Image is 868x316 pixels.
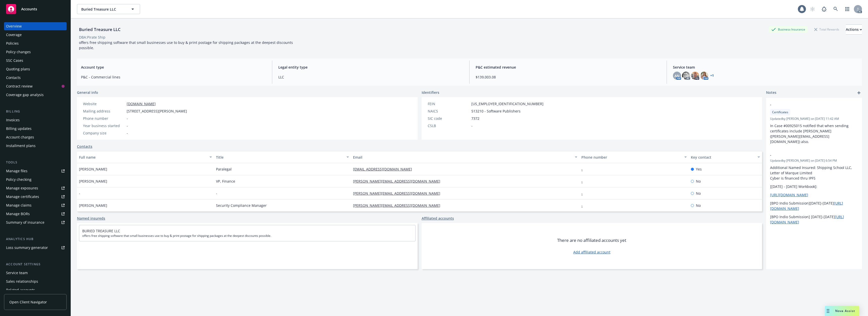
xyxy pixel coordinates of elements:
span: LLC [278,74,463,80]
div: Coverage [6,31,22,39]
div: Email [353,155,572,160]
a: Add affiliated account [573,249,610,255]
div: Phone number [581,155,681,160]
span: Updated by [PERSON_NAME] on [DATE] 6:54 PM [770,158,858,163]
a: [PERSON_NAME][EMAIL_ADDRESS][DOMAIN_NAME] [353,179,444,184]
div: Installment plans [6,142,36,150]
a: add [856,90,862,96]
a: Service team [4,269,67,277]
p: [[DATE] - [DATE] Workbook]: [770,184,858,189]
div: Account charges [6,133,34,141]
div: Policies [6,39,19,47]
span: Yes [696,166,702,172]
span: - [79,191,80,196]
div: Billing updates [6,125,32,133]
button: Full name [77,151,214,163]
div: Tools [4,160,67,165]
a: Policies [4,39,67,47]
div: Sales relationships [6,277,38,285]
span: Nova Assist [835,309,855,313]
span: offers free shipping software that small businesses use to buy & print postage for shipping packa... [82,234,412,238]
a: Manage certificates [4,193,67,201]
a: Start snowing [807,4,818,14]
span: Buried Treasure LLC [81,7,125,12]
span: [PERSON_NAME] [79,203,107,208]
a: Manage BORs [4,210,67,218]
span: [STREET_ADDRESS][PERSON_NAME] [127,108,187,114]
a: Related accounts [4,286,67,294]
div: Contract review [6,82,33,90]
span: $139,003.08 [476,74,661,80]
span: No [696,203,701,208]
div: Website [83,101,125,106]
a: [EMAIL_ADDRESS][DOMAIN_NAME] [353,167,416,171]
span: 513210 - Software Publishers [471,108,521,114]
span: Accounts [21,7,37,11]
a: SSC Cases [4,56,67,65]
span: [PERSON_NAME] [79,179,107,184]
a: Overview [4,22,67,30]
div: Manage certificates [6,193,39,201]
div: Account settings [4,262,67,267]
img: photo [700,72,708,80]
a: Switch app [842,4,852,14]
div: Manage exposures [6,184,38,192]
a: Policy checking [4,176,67,184]
a: Manage exposures [4,184,67,192]
span: - [127,116,128,121]
div: -CertificatesUpdatedby [PERSON_NAME] on [DATE] 11:42 AMIn Case #00925015 notified that when sendi... [766,98,862,148]
a: - [581,203,587,208]
span: - [471,123,473,128]
button: Actions [846,24,862,35]
div: Buried Treasure LLC [77,26,123,33]
a: Report a Bug [819,4,829,14]
div: Mailing address [83,108,125,114]
span: Account type [81,65,266,70]
div: Year business started [83,123,125,128]
span: Certificates [772,110,788,114]
a: Manage claims [4,201,67,209]
div: Drag to move [825,306,831,316]
a: Contract review [4,82,67,90]
a: Accounts [4,2,67,16]
span: Identifiers [422,90,439,95]
p: Additional Named Insured: Shipping School LLC, Letter of Marque Limited Cyber is financed thru IPFS [770,165,858,181]
span: No [696,179,701,184]
div: Manage claims [6,201,32,209]
a: Account charges [4,133,67,141]
div: -Updatedby [PERSON_NAME] on [DATE] 6:54 PMAdditional Named Insured: Shipping School LLC, Letter o... [766,148,862,229]
a: +1 [710,74,714,77]
a: Quoting plans [4,65,67,73]
span: There are no affiliated accounts yet [557,237,626,243]
div: FEIN [428,101,469,106]
button: Key contact [689,151,762,163]
span: - [770,102,845,107]
span: AN [674,73,680,78]
img: photo [691,72,699,80]
div: Summary of insurance [6,218,44,226]
p: [BPO Indio Submission][DATE]-[DATE] [770,200,858,211]
a: Summary of insurance [4,218,67,226]
div: Coverage gap analysis [6,91,44,99]
span: Open Client Navigator [9,299,47,305]
div: CSLB [428,123,469,128]
div: Invoices [6,116,20,124]
span: - [216,191,217,196]
span: offers free shipping software that small businesses use to buy & print postage for shipping packa... [79,40,294,50]
a: Sales relationships [4,277,67,285]
div: Analytics hub [4,237,67,242]
a: [DOMAIN_NAME] [127,101,156,106]
a: - [581,191,587,196]
span: Updated by [PERSON_NAME] on [DATE] 11:42 AM [770,117,858,121]
span: - [770,152,845,158]
span: Legal entity type [278,65,463,70]
a: [URL][DOMAIN_NAME] [770,192,808,197]
a: Coverage gap analysis [4,91,67,99]
div: Manage files [6,167,28,175]
div: Policy changes [6,48,31,56]
span: [PERSON_NAME] [79,166,107,172]
div: SSC Cases [6,56,23,65]
a: Policy changes [4,48,67,56]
